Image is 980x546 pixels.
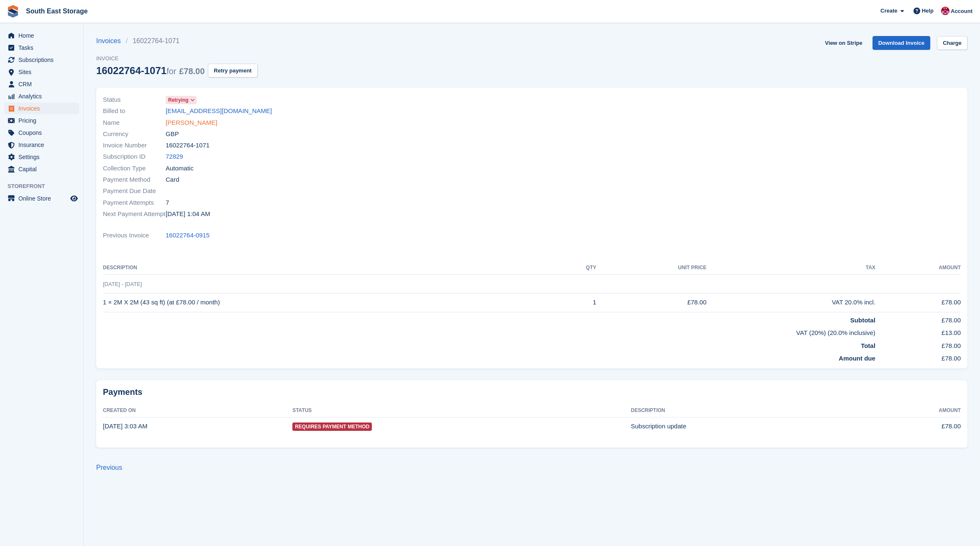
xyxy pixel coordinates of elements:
a: [EMAIL_ADDRESS][DOMAIN_NAME] [166,106,272,116]
span: Status [103,95,166,105]
strong: Amount due [839,355,875,362]
a: [PERSON_NAME] [166,118,217,128]
th: Unit Price [596,261,706,275]
span: Invoices [18,103,69,114]
span: Billed to [103,106,166,116]
span: £78.00 [179,67,205,76]
th: Description [631,404,867,417]
a: menu [4,42,79,54]
a: Previous [96,464,122,471]
a: South East Storage [23,4,91,18]
a: menu [4,163,79,175]
span: Pricing [18,115,69,126]
span: Tasks [18,42,69,54]
time: 2025-08-18 02:03:43 UTC [103,422,147,430]
span: Currency [103,129,166,139]
td: £78.00 [875,350,961,363]
td: Subscription update [631,417,867,435]
a: Preview store [69,193,79,203]
span: Online Store [18,193,69,204]
span: Subscription ID [103,152,166,162]
span: Analytics [18,90,69,102]
td: £13.00 [875,325,961,338]
span: Help [922,7,934,15]
a: menu [4,115,79,126]
a: menu [4,193,79,204]
td: £78.00 [875,338,961,351]
a: Download Invoice [873,36,931,50]
th: Amount [875,261,961,275]
img: stora-icon-8386f47178a22dfd0bd8f6a31ec36ba5ce8667c1dd55bd0f319d3a0aa187defe.svg [7,5,19,18]
td: £78.00 [875,312,961,325]
a: View on Stripe [821,36,865,50]
td: £78.00 [875,293,961,312]
span: Retrying [168,96,189,104]
span: Payment Due Date [103,186,166,196]
span: Coupons [18,127,69,139]
a: 16022764-0915 [166,231,210,240]
th: Amount [867,404,961,417]
span: Settings [18,151,69,163]
span: Card [166,175,179,185]
span: Subscriptions [18,54,69,66]
a: 72829 [166,152,183,162]
span: Storefront [8,182,83,191]
span: CRM [18,78,69,90]
span: Home [18,30,69,41]
a: Retrying [166,95,197,105]
td: £78.00 [596,293,706,312]
span: Name [103,118,166,128]
a: menu [4,127,79,139]
strong: Subtotal [850,317,875,324]
span: Requires Payment Method [292,422,372,431]
span: 16022764-1071 [166,141,210,150]
span: Automatic [166,164,194,173]
a: menu [4,30,79,41]
th: Tax [706,261,875,275]
span: 7 [166,198,169,208]
th: QTY [556,261,596,275]
span: Sites [18,66,69,78]
th: Created On [103,404,292,417]
a: menu [4,90,79,102]
nav: breadcrumbs [96,36,258,46]
a: Invoices [96,36,126,46]
a: menu [4,54,79,66]
a: menu [4,139,79,151]
span: for [166,67,176,76]
th: Status [292,404,631,417]
div: 16022764-1071 [96,65,205,76]
time: 2025-08-31 00:04:01 UTC [166,209,210,219]
span: Create [880,7,897,15]
span: [DATE] - [DATE] [103,281,142,287]
td: £78.00 [867,417,961,435]
span: Payment Attempts [103,198,166,208]
span: Next Payment Attempt [103,209,166,219]
img: Roger Norris [941,7,949,15]
strong: Total [861,342,875,349]
span: Invoice Number [103,141,166,150]
a: menu [4,78,79,90]
span: Previous Invoice [103,231,166,240]
td: 1 [556,293,596,312]
td: 1 × 2M X 2M (43 sq ft) (at £78.00 / month) [103,293,556,312]
td: VAT (20%) (20.0% inclusive) [103,325,875,338]
th: Description [103,261,556,275]
span: Collection Type [103,164,166,173]
a: menu [4,151,79,163]
a: menu [4,103,79,114]
h2: Payments [103,387,961,397]
button: Retry payment [208,64,257,77]
span: Insurance [18,139,69,151]
a: menu [4,66,79,78]
div: VAT 20.0% incl. [706,298,875,307]
span: Capital [18,163,69,175]
a: Charge [937,36,967,50]
span: Invoice [96,54,258,63]
span: GBP [166,129,179,139]
span: Payment Method [103,175,166,185]
span: Account [951,7,972,15]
